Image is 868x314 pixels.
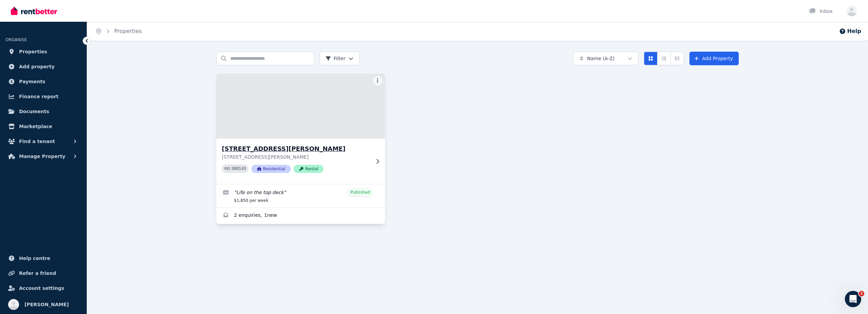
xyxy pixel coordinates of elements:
button: Name (A-Z) [573,52,638,65]
iframe: Intercom live chat [845,291,861,307]
span: 2 [859,291,864,296]
button: Card view [644,52,657,65]
span: Manage Property [19,152,65,160]
button: Compact list view [657,52,671,65]
nav: Breadcrumb [87,22,150,41]
h3: [STREET_ADDRESS][PERSON_NAME] [222,144,370,154]
span: Account settings [19,284,64,292]
a: Properties [5,45,81,58]
span: Refer a friend [19,269,56,277]
span: Name (A-Z) [587,55,615,62]
span: [PERSON_NAME] [24,300,69,309]
button: Find a tenant [5,135,81,148]
div: View options [644,52,684,65]
span: Marketplace [19,122,52,130]
a: Account settings [5,281,81,295]
span: Payments [19,77,45,86]
span: Add property [19,63,55,71]
img: RentBetter [11,6,57,16]
span: Help centre [19,254,50,262]
a: Finance report [5,90,81,103]
a: Enquiries for 12/8 McCabe St, North Fremantle [216,208,385,224]
img: 12/8 McCabe St, North Fremantle [212,72,389,140]
a: Refer a friend [5,266,81,280]
span: Filter [325,55,346,62]
span: Properties [19,48,47,56]
span: ORGANISE [5,37,27,42]
span: Finance report [19,92,59,101]
span: Residential [251,165,291,173]
span: Documents [19,107,49,116]
button: Help [839,27,861,35]
div: Inbox [809,8,833,15]
button: More options [373,76,382,86]
a: Add Property [689,52,739,65]
a: Payments [5,75,81,88]
a: 12/8 McCabe St, North Fremantle[STREET_ADDRESS][PERSON_NAME][STREET_ADDRESS][PERSON_NAME]PID 3981... [216,73,385,184]
a: Marketplace [5,120,81,133]
small: PID [224,167,230,171]
button: Expanded list view [670,52,684,65]
a: Properties [114,28,142,34]
code: 398143 [231,167,246,171]
a: Add property [5,60,81,73]
a: Edit listing: Life on the top deck [216,184,385,207]
a: Help centre [5,251,81,265]
span: Find a tenant [19,137,55,145]
a: Documents [5,105,81,118]
p: [STREET_ADDRESS][PERSON_NAME] [222,154,370,160]
button: Manage Property [5,150,81,163]
span: Rental [294,165,323,173]
button: Filter [320,52,360,65]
